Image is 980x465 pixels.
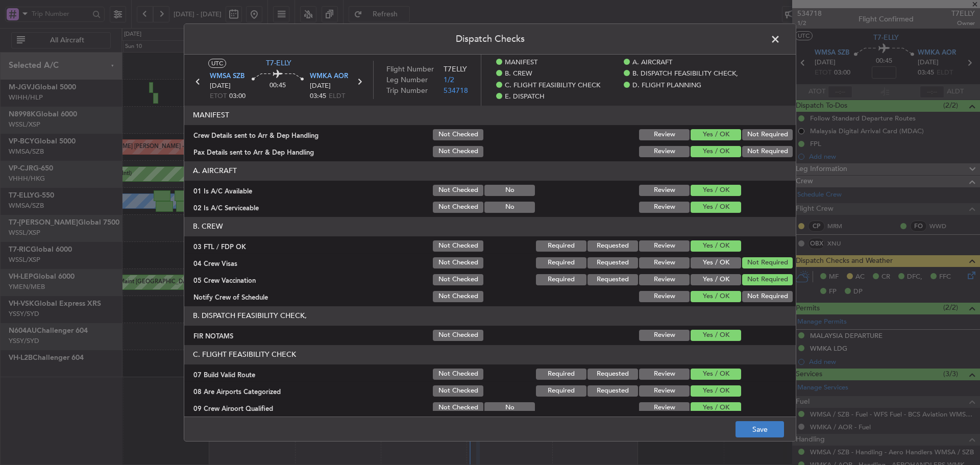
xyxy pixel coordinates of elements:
[742,146,793,157] button: Not Required
[742,257,793,268] button: Not Required
[742,291,793,302] button: Not Required
[742,129,793,140] button: Not Required
[184,24,796,55] header: Dispatch Checks
[742,274,793,285] button: Not Required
